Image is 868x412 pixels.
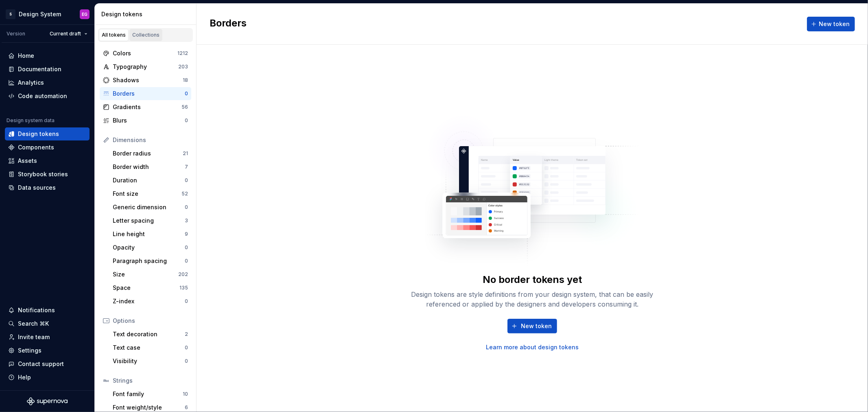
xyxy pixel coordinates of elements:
[113,297,185,305] div: Z-index
[113,116,185,125] div: Blurs
[113,203,185,211] div: Generic dimension
[185,258,188,264] div: 0
[113,163,185,171] div: Border width
[185,164,188,170] div: 7
[210,17,247,31] h2: Borders
[109,388,191,401] a: Font family10
[5,317,90,330] button: Search ⌘K
[113,90,185,98] div: Borders
[7,117,55,124] div: Design system data
[113,149,183,158] div: Border radius
[109,147,191,160] a: Border radius21
[113,103,181,111] div: Gradients
[18,184,56,192] div: Data sources
[132,32,160,38] div: Collections
[113,136,188,144] div: Dimensions
[185,231,188,237] div: 9
[5,49,90,62] a: Home
[7,31,25,37] div: Version
[18,143,54,151] div: Components
[185,204,188,210] div: 0
[109,174,191,187] a: Duration0
[18,346,42,355] div: Settings
[18,373,31,381] div: Help
[5,181,90,194] a: Data sources
[185,404,188,411] div: 6
[100,114,191,127] a: Blurs0
[109,341,191,354] a: Text case0
[109,254,191,267] a: Paragraph spacing0
[5,90,90,103] a: Code automation
[113,257,185,265] div: Paragraph spacing
[109,281,191,294] a: Space135
[109,241,191,254] a: Opacity0
[113,190,181,198] div: Font size
[113,243,185,252] div: Opacity
[185,331,188,337] div: 2
[113,230,185,238] div: Line height
[486,343,579,351] a: Learn more about design tokens
[5,141,90,154] a: Components
[5,154,90,167] a: Assets
[185,344,188,351] div: 0
[113,330,185,338] div: Text decoration
[18,320,49,328] div: Search ⌘K
[185,358,188,364] div: 0
[101,10,193,18] div: Design tokens
[113,344,185,352] div: Text case
[113,63,178,71] div: Typography
[18,130,59,138] div: Design tokens
[27,397,68,405] svg: Supernova Logo
[100,60,191,73] a: Typography203
[18,170,68,178] div: Storybook stories
[18,52,34,60] div: Home
[185,217,188,224] div: 3
[100,101,191,114] a: Gradients56
[18,79,44,87] div: Analytics
[185,90,188,97] div: 0
[109,214,191,227] a: Letter spacing3
[185,117,188,124] div: 0
[181,191,188,197] div: 52
[178,271,188,278] div: 202
[183,150,188,157] div: 21
[6,9,15,19] div: S
[179,285,188,291] div: 135
[113,357,185,365] div: Visibility
[113,377,188,385] div: Strings
[50,31,81,37] span: Current draft
[113,76,183,84] div: Shadows
[5,168,90,181] a: Storybook stories
[100,87,191,100] a: Borders0
[109,268,191,281] a: Size202
[5,344,90,357] a: Settings
[507,319,557,333] button: New token
[109,295,191,308] a: Z-index0
[483,273,582,286] div: No border tokens yet
[185,298,188,305] div: 0
[82,11,87,18] div: EG
[19,10,61,18] div: Design System
[2,5,93,23] button: SDesign SystemEG
[109,228,191,241] a: Line height9
[5,127,90,140] a: Design tokens
[5,304,90,317] button: Notifications
[113,49,177,57] div: Colors
[181,104,188,110] div: 56
[109,160,191,173] a: Border width7
[185,177,188,184] div: 0
[807,17,855,31] button: New token
[5,331,90,344] a: Invite team
[183,77,188,83] div: 18
[177,50,188,57] div: 1212
[109,201,191,214] a: Generic dimension0
[5,357,90,370] button: Contact support
[18,157,37,165] div: Assets
[18,306,55,314] div: Notifications
[102,32,126,38] div: All tokens
[113,284,179,292] div: Space
[18,65,61,73] div: Documentation
[819,20,850,28] span: New token
[185,244,188,251] div: 0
